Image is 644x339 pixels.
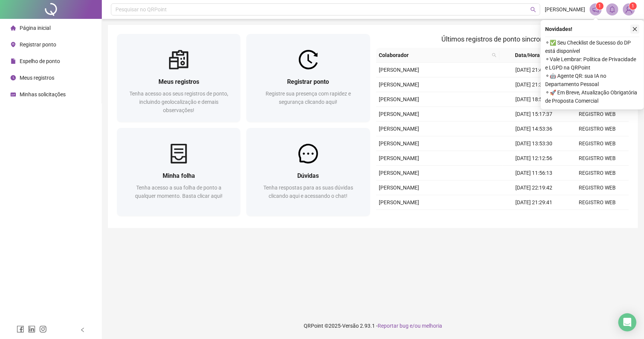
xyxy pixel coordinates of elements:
[566,107,629,122] td: REGISTRO WEB
[566,136,629,151] td: REGISTRO WEB
[545,5,585,14] span: [PERSON_NAME]
[632,26,638,32] span: close
[379,96,420,102] span: [PERSON_NAME]
[379,199,420,205] span: [PERSON_NAME]
[11,59,16,64] span: file
[39,325,47,333] span: instagram
[135,185,223,199] span: Tenha acesso a sua folha de ponto a qualquer momento. Basta clicar aqui!
[379,51,489,59] span: Colaborador
[246,34,370,122] a: Registrar pontoRegistre sua presença com rapidez e segurança clicando aqui!
[592,6,599,13] span: notification
[11,25,16,31] span: home
[379,185,420,191] span: [PERSON_NAME]
[566,166,629,180] td: REGISTRO WEB
[20,75,54,81] span: Meus registros
[117,128,240,216] a: Minha folhaTenha acesso a sua folha de ponto a qualquer momento. Basta clicar aqui!
[20,42,56,48] span: Registrar ponto
[266,91,351,105] span: Registre sua presença com rapidez e segurança clicando aqui!
[129,91,228,113] span: Tenha acesso aos seus registros de ponto, incluindo geolocalização e demais observações!
[545,39,639,55] span: ⚬ ✅ Seu Checklist de Sucesso do DP está disponível
[379,170,420,176] span: [PERSON_NAME]
[20,25,51,31] span: Página inicial
[566,195,629,210] td: REGISTRO WEB
[378,323,442,329] span: Reportar bug e/ou melhoria
[599,3,601,9] span: 1
[609,6,616,13] span: bell
[632,3,635,9] span: 1
[20,58,60,64] span: Espelho de ponto
[441,35,563,43] span: Últimos registros de ponto sincronizados
[117,34,240,122] a: Meus registrosTenha acesso aos seus registros de ponto, incluindo geolocalização e demais observa...
[379,140,420,146] span: [PERSON_NAME]
[596,2,604,10] sup: 1
[503,77,566,92] td: [DATE] 21:33:54
[545,72,639,88] span: ⚬ 🤖 Agente QR: sua IA no Departamento Pessoal
[566,151,629,166] td: REGISTRO WEB
[503,92,566,107] td: [DATE] 18:54:57
[618,313,636,331] div: Open Intercom Messenger
[80,327,85,333] span: left
[545,55,639,72] span: ⚬ Vale Lembrar: Política de Privacidade e LGPD na QRPoint
[503,122,566,136] td: [DATE] 14:53:36
[503,63,566,77] td: [DATE] 21:45:05
[379,82,420,88] span: [PERSON_NAME]
[545,88,639,105] span: ⚬ 🚀 Em Breve, Atualização Obrigatória de Proposta Comercial
[500,48,561,63] th: Data/Hora
[545,25,572,33] span: Novidades !
[503,107,566,122] td: [DATE] 15:17:37
[492,53,496,57] span: search
[11,92,16,97] span: schedule
[11,42,16,47] span: environment
[530,7,536,12] span: search
[379,155,420,161] span: [PERSON_NAME]
[379,126,420,132] span: [PERSON_NAME]
[20,91,66,97] span: Minhas solicitações
[17,325,24,333] span: facebook
[503,51,552,59] span: Data/Hora
[629,2,637,10] sup: Atualize o seu contato no menu Meus Dados
[503,195,566,210] td: [DATE] 21:29:41
[246,128,370,216] a: DúvidasTenha respostas para as suas dúvidas clicando aqui e acessando o chat!
[102,313,644,339] footer: QRPoint © 2025 - 2.93.1 -
[379,67,420,73] span: [PERSON_NAME]
[566,122,629,136] td: REGISTRO WEB
[503,151,566,166] td: [DATE] 12:12:56
[566,210,629,225] td: REGISTRO WEB
[263,185,353,199] span: Tenha respostas para as suas dúvidas clicando aqui e acessando o chat!
[490,49,498,61] span: search
[503,136,566,151] td: [DATE] 13:53:30
[28,325,35,333] span: linkedin
[379,111,420,117] span: [PERSON_NAME]
[158,78,199,85] span: Meus registros
[503,166,566,180] td: [DATE] 11:56:13
[11,75,16,80] span: clock-circle
[287,78,329,85] span: Registrar ponto
[342,323,359,329] span: Versão
[297,172,319,179] span: Dúvidas
[623,4,635,15] img: 90522
[503,180,566,195] td: [DATE] 22:19:42
[566,180,629,195] td: REGISTRO WEB
[503,210,566,225] td: [DATE] 18:03:56
[163,172,195,179] span: Minha folha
